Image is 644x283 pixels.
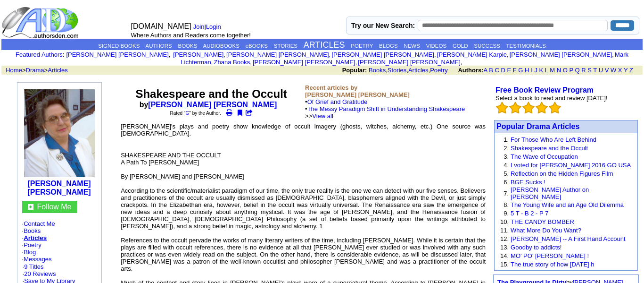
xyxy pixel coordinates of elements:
[178,43,198,49] a: BOOKS
[511,153,578,160] a: The Wave of Occupation
[614,52,615,58] font: i
[500,235,509,242] font: 12.
[495,67,499,74] a: C
[170,111,221,116] font: Rated " " by the Author.
[511,179,545,186] a: BGE Sucks !
[186,111,190,116] a: G
[511,162,631,169] a: I voted for [PERSON_NAME] 2016 GO USA
[504,136,509,143] font: 1.
[193,23,224,30] font: |
[48,67,68,74] a: Articles
[131,22,191,30] font: [DOMAIN_NAME]
[462,60,463,65] font: i
[252,60,253,65] font: i
[593,67,597,74] a: T
[24,249,36,256] a: Blog
[500,252,509,259] font: 14.
[206,23,221,30] a: Login
[203,43,239,49] a: AUDIOBOOKS
[504,201,509,208] font: 8.
[531,67,533,74] a: I
[511,261,594,268] a: The true story of how [DATE] h
[437,51,507,58] a: [PERSON_NAME] Karpie
[496,102,508,114] img: bigemptystars.png
[518,67,523,74] a: G
[525,67,529,74] a: H
[511,210,548,217] a: 5 T - B 2 - P 7
[145,43,172,49] a: AUTHORS
[426,43,446,49] a: VIDEOS
[172,51,224,58] a: [PERSON_NAME]
[351,22,415,29] label: Try our New Search:
[331,51,434,58] a: [PERSON_NAME] [PERSON_NAME]
[16,51,63,58] a: Featured Authors
[430,67,448,74] a: Poetry
[66,51,628,66] font: , , , , , , , , , ,
[307,98,368,105] a: Of Grief and Gratitude
[575,67,579,74] a: Q
[342,67,367,74] b: Popular:
[545,67,548,74] a: L
[504,162,509,169] font: 4.
[511,136,596,143] a: For Those Who Are Left Behind
[26,67,44,74] a: Drama
[24,263,43,270] a: 9 Titles
[16,51,64,58] font: :
[504,170,509,177] font: 5.
[500,227,509,234] font: 11.
[66,51,168,58] a: [PERSON_NAME] [PERSON_NAME]
[453,43,468,49] a: GOLD
[98,43,140,49] a: SIGNED BOOKS
[534,67,537,74] a: J
[131,32,251,39] font: Where Authors and Readers come together!
[305,105,465,120] font: • >>
[550,67,555,74] a: M
[489,67,493,74] a: B
[193,23,205,30] a: Join
[563,67,568,74] a: O
[214,59,250,66] a: Zhana Books
[24,234,47,241] a: Articles
[24,89,95,177] img: 348.jpg
[504,145,509,152] font: 2.
[24,220,55,227] a: Contact Me
[305,84,410,98] b: Recent articles by [PERSON_NAME] [PERSON_NAME]
[511,235,625,242] a: [PERSON_NAME] -- A First Hand Account
[357,60,358,65] font: i
[504,210,509,217] font: 9.
[37,203,72,211] font: Follow Me
[484,67,487,74] a: A
[599,67,603,74] a: U
[507,67,511,74] a: E
[225,52,226,58] font: i
[2,67,68,74] font: > >
[312,112,333,120] a: View all
[24,256,51,263] a: Messages
[140,101,283,109] b: by
[511,145,588,152] a: Shakespeare and the Occult
[495,86,594,94] a: Free Book Review Program
[511,170,613,177] a: Reflection on the Hidden Figures Film
[629,67,633,74] a: Z
[569,67,573,74] a: P
[496,122,579,130] a: Popular Drama Articles
[24,227,41,234] a: Books
[253,59,355,66] a: [PERSON_NAME] [PERSON_NAME]
[511,218,574,225] a: THE CANDY BOMBER
[611,67,616,74] a: W
[27,180,91,196] a: [PERSON_NAME] [PERSON_NAME]
[618,67,622,74] a: X
[1,6,81,39] img: logo_ad.gif
[557,67,561,74] a: N
[436,52,437,58] font: i
[511,186,589,200] a: [PERSON_NAME] Author on [PERSON_NAME]
[504,179,509,186] font: 6.
[522,102,535,114] img: bigemptystars.png
[536,102,548,114] img: bigemptystars.png
[408,67,429,74] a: Articles
[307,105,465,112] a: The Messy Paradigm Shift in Understanding Shakespeare
[404,43,420,49] a: NEWS
[6,67,22,74] a: Home
[22,256,52,263] font: ·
